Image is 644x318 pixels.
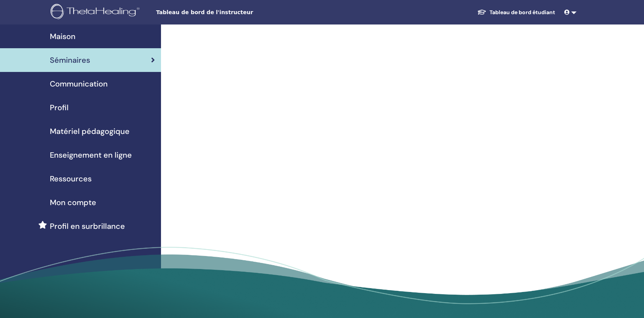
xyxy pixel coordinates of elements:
span: Enseignement en ligne [50,149,132,161]
span: Mon compte [50,197,96,208]
img: logo.png [51,4,142,21]
span: Maison [50,31,76,42]
span: Profil [50,102,69,113]
span: Profil en surbrillance [50,220,125,232]
span: Séminaires [50,54,90,66]
img: graduation-cap-white.svg [477,9,486,15]
span: Ressources [50,173,92,184]
a: Tableau de bord étudiant [471,5,561,20]
span: Tableau de bord de l'instructeur [156,8,271,16]
span: Communication [50,78,108,90]
span: Matériel pédagogique [50,126,130,137]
